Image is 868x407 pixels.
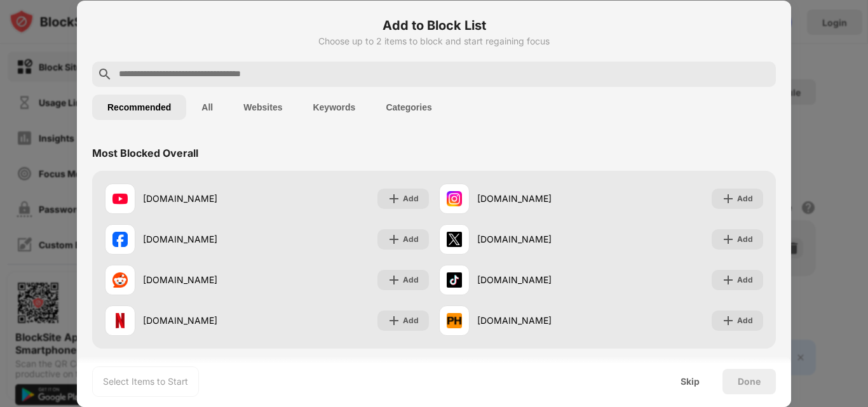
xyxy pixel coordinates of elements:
[92,16,776,35] h6: Add to Block List
[681,377,700,387] div: Skip
[477,314,601,327] div: [DOMAIN_NAME]
[143,232,267,246] div: [DOMAIN_NAME]
[477,232,601,246] div: [DOMAIN_NAME]
[228,95,297,120] button: Websites
[737,314,753,327] div: Add
[447,232,462,247] img: favicons
[143,273,267,286] div: [DOMAIN_NAME]
[112,191,128,206] img: favicons
[403,314,419,327] div: Add
[112,232,128,247] img: favicons
[112,313,128,328] img: favicons
[447,313,462,328] img: favicons
[92,147,198,159] div: Most Blocked Overall
[738,377,761,387] div: Done
[92,36,776,46] div: Choose up to 2 items to block and start regaining focus
[447,272,462,288] img: favicons
[143,314,267,327] div: [DOMAIN_NAME]
[403,274,419,286] div: Add
[92,95,186,120] button: Recommended
[370,95,447,120] button: Categories
[737,274,753,286] div: Add
[403,192,419,205] div: Add
[447,191,462,206] img: favicons
[186,95,228,120] button: All
[112,272,128,288] img: favicons
[477,192,601,205] div: [DOMAIN_NAME]
[143,192,267,205] div: [DOMAIN_NAME]
[97,67,112,82] img: search.svg
[403,233,419,246] div: Add
[737,192,753,205] div: Add
[477,273,601,286] div: [DOMAIN_NAME]
[737,233,753,246] div: Add
[297,95,370,120] button: Keywords
[103,375,188,388] div: Select Items to Start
